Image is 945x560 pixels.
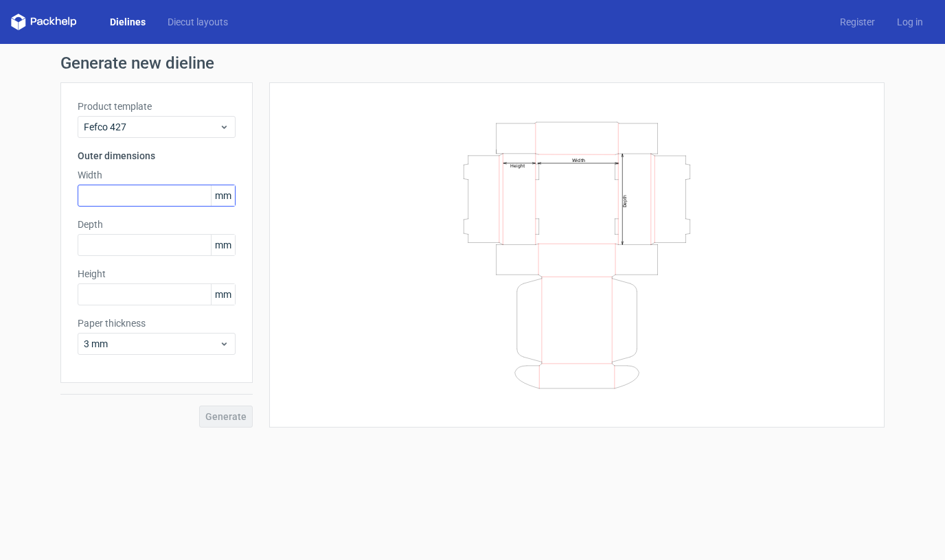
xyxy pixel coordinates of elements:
a: Dielines [99,15,157,29]
h1: Generate new dieline [60,55,885,71]
label: Product template [78,100,236,113]
span: 3 mm [84,337,219,351]
h3: Outer dimensions [78,149,236,163]
a: Register [829,15,886,29]
a: Diecut layouts [157,15,239,29]
text: Height [510,163,525,168]
span: Fefco 427 [84,120,219,134]
text: Depth [622,194,628,207]
label: Paper thickness [78,316,236,330]
text: Width [572,156,585,163]
span: mm [211,284,235,305]
span: mm [211,185,235,206]
span: mm [211,235,235,255]
a: Log in [886,15,934,29]
label: Depth [78,218,236,231]
label: Height [78,267,236,281]
label: Width [78,168,236,182]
